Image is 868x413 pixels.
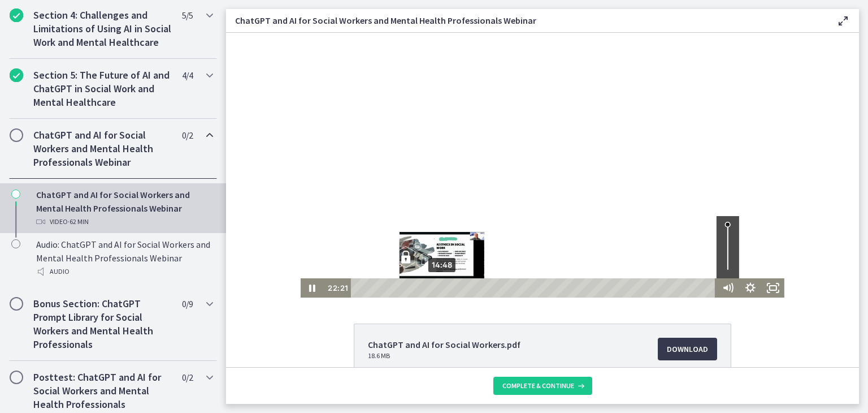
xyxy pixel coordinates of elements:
[536,246,558,265] button: Fullscreen
[36,188,212,229] div: ChatGPT and AI for Social Workers and Mental Health Professionals Webinar
[235,14,818,27] h3: ChatGPT and AI for Social Workers and Mental Health Professionals Webinar
[36,215,212,229] div: Video
[182,68,193,82] span: 4 / 4
[182,297,193,311] span: 0 / 9
[182,8,193,22] span: 5 / 5
[33,68,171,109] h2: Section 5: The Future of AI and ChatGPT in Social Work and Mental Healthcare
[491,246,513,265] button: Mute
[226,33,859,298] iframe: Video Lesson
[10,68,23,82] i: Completed
[33,8,171,49] h2: Section 4: Challenges and Limitations of Using AI in Social Work and Mental Healthcare
[10,8,23,22] i: Completed
[513,246,536,265] button: Show settings menu
[68,215,89,229] span: · 62 min
[36,265,212,278] div: Audio
[36,238,212,278] div: Audio: ChatGPT and AI for Social Workers and Mental Health Professionals Webinar
[33,128,171,169] h2: ChatGPT and AI for Social Workers and Mental Health Professionals Webinar
[33,371,171,411] h2: Posttest: ChatGPT and AI for Social Workers and Mental Health Professionals
[33,297,171,351] h2: Bonus Section: ChatGPT Prompt Library for Social Workers and Mental Health Professionals
[502,381,574,390] span: Complete & continue
[182,371,193,384] span: 0 / 2
[493,377,592,395] button: Complete & continue
[368,338,520,351] span: ChatGPT and AI for Social Workers.pdf
[667,342,708,356] span: Download
[658,338,717,360] a: Download
[491,183,513,246] div: Volume
[182,128,193,142] span: 0 / 2
[368,351,520,360] span: 18.6 MB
